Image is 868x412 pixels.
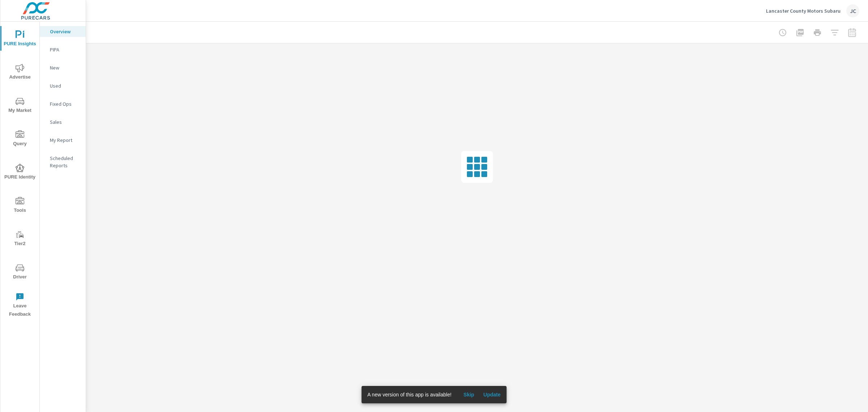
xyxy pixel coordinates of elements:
span: Skip [460,391,477,398]
p: My Report [50,136,80,144]
p: Used [50,82,80,89]
span: Update [483,391,501,398]
div: Scheduled Reports [40,153,86,171]
div: Fixed Ops [40,98,86,109]
span: PURE Identity [3,164,37,181]
span: My Market [3,97,37,115]
div: nav menu [0,22,39,321]
span: Query [3,130,37,148]
span: Tier2 [3,230,37,248]
button: Skip [457,389,480,400]
div: Overview [40,26,86,37]
div: Used [40,80,86,91]
div: Sales [40,117,86,127]
p: Fixed Ops [50,100,80,108]
div: JC [846,4,859,17]
span: Advertise [3,64,37,81]
span: Leave Feedback [3,293,37,319]
button: Update [480,389,503,400]
p: Scheduled Reports [50,155,80,169]
span: PURE Insights [3,30,37,48]
p: New [50,64,80,71]
div: New [40,62,86,73]
div: PIPA [40,44,86,55]
span: Tools [3,197,37,215]
span: Driver [3,264,37,281]
p: Sales [50,118,80,126]
p: Lancaster County Motors Subaru [766,8,841,14]
p: Overview [50,28,80,35]
p: PIPA [50,46,80,53]
div: My Report [40,135,86,146]
span: A new version of this app is available! [367,392,452,398]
